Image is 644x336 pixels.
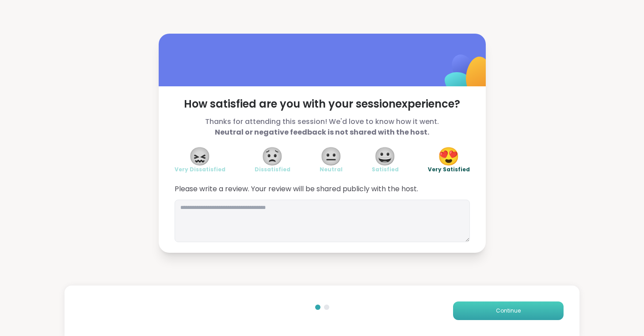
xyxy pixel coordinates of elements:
span: Satisfied [372,166,399,173]
span: 😟 [261,148,283,164]
span: Thanks for attending this session! We'd love to know how it went. [175,116,470,138]
span: Very Satisfied [428,166,470,173]
b: Neutral or negative feedback is not shared with the host. [215,127,429,137]
span: Neutral [320,166,343,173]
span: Dissatisfied [255,166,290,173]
button: Continue [453,301,564,320]
span: 😍 [438,148,460,164]
span: 😖 [189,148,211,164]
span: Continue [496,307,521,315]
span: 😐 [320,148,342,164]
span: How satisfied are you with your session experience? [175,97,470,111]
span: Please write a review. Your review will be shared publicly with the host. [175,184,470,194]
img: ShareWell Logomark [424,31,512,120]
span: 😀 [374,148,396,164]
span: Very Dissatisfied [175,166,225,173]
